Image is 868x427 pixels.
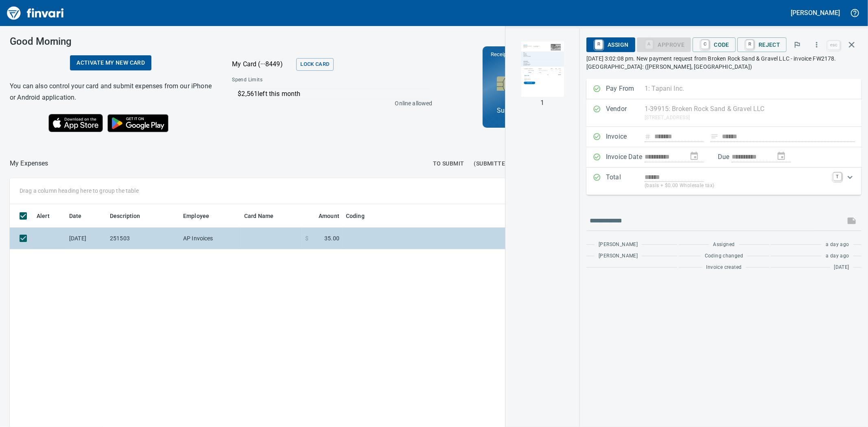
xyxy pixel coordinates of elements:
[593,38,628,52] span: Assign
[110,211,140,221] span: Description
[788,36,806,54] button: Flag
[183,211,209,221] span: Employee
[705,252,743,260] span: Coding changed
[699,38,729,52] span: Code
[828,41,840,50] a: esc
[20,187,139,195] p: Drag a column heading here to group the table
[69,211,92,221] span: Date
[244,211,273,221] span: Card Name
[37,211,50,221] span: Alert
[238,89,430,99] p: $2,561 left this month
[791,9,840,17] h5: [PERSON_NAME]
[319,211,339,221] span: Amount
[606,172,645,190] p: Total
[232,59,293,69] p: My Card (···8449)
[834,264,849,272] span: [DATE]
[308,211,339,221] span: Amount
[10,81,212,103] h6: You can also control your card and submit expenses from our iPhone or Android application.
[474,159,511,169] span: (Submitted)
[183,211,220,221] span: Employee
[5,3,66,23] img: Finvari
[515,41,570,97] img: Page 1
[693,37,736,52] button: CCode
[826,35,861,54] span: Close invoice
[300,60,329,69] span: Lock Card
[599,252,638,260] span: [PERSON_NAME]
[737,37,787,52] button: RReject
[48,114,103,132] img: Download on the App Store
[541,98,544,108] p: 1
[103,110,173,137] img: Get it on Google Play
[110,211,151,221] span: Description
[107,228,180,249] td: 251503
[645,182,829,190] p: (basis + $0.00 Wholesale tax)
[225,99,432,107] p: Online allowed
[586,54,861,71] p: [DATE] 3:02:08 pm. New payment request from Broken Rock Sand & Gravel LLC - invoice FW2178. [GEOG...
[244,211,284,221] span: Card Name
[701,40,709,49] a: C
[637,41,691,48] div: Coding Required
[713,241,735,249] span: Assigned
[433,159,464,169] span: To Submit
[232,76,347,84] span: Spend Limits
[706,264,742,272] span: Invoice created
[70,55,151,70] a: Activate my new card
[66,228,107,249] td: [DATE]
[808,36,826,54] button: More
[180,228,241,249] td: AP Invoices
[586,37,635,52] button: RAssign
[746,40,754,49] a: R
[77,58,145,68] span: Activate my new card
[497,106,611,115] p: Superintendent
[296,58,333,71] button: Lock Card
[10,36,212,47] h3: Good Morning
[826,252,849,260] span: a day ago
[842,211,861,231] span: This records your message into the invoice and notifies anyone mentioned
[826,241,849,249] span: a day ago
[346,211,375,221] span: Coding
[491,50,617,59] p: Receipts to:
[595,40,603,49] a: R
[69,211,82,221] span: Date
[744,38,780,52] span: Reject
[37,211,60,221] span: Alert
[346,211,365,221] span: Coding
[305,234,308,242] span: $
[833,172,842,181] a: T
[10,159,48,168] p: My Expenses
[789,7,842,19] button: [PERSON_NAME]
[586,168,861,195] div: Expand
[324,234,339,242] span: 35.00
[10,159,48,168] nav: breadcrumb
[599,241,638,249] span: [PERSON_NAME]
